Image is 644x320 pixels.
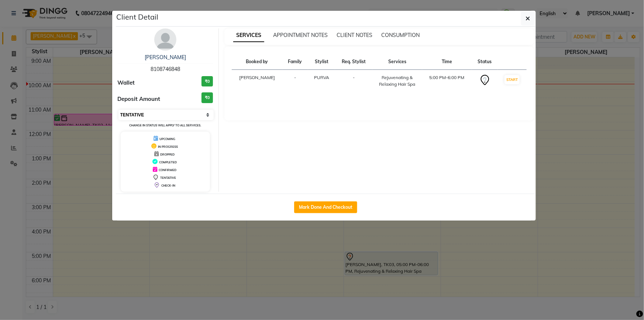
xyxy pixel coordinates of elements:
[282,54,308,70] th: Family
[202,76,213,87] h3: ₹0
[294,201,357,213] button: Mark Done And Checkout
[202,92,213,103] h3: ₹0
[422,70,472,92] td: 5:00 PM-6:00 PM
[377,74,418,88] div: Rejuvenating & Relaxing Hair Spa
[151,66,180,72] span: 8108746848
[232,70,282,92] td: [PERSON_NAME]
[158,145,178,149] span: IN PROGRESS
[159,168,176,172] span: CONFIRMED
[145,54,186,61] a: [PERSON_NAME]
[308,54,335,70] th: Stylist
[118,79,135,87] span: Wallet
[161,184,175,187] span: CHECK-IN
[472,54,498,70] th: Status
[273,32,328,38] span: APPOINTMENT NOTES
[160,153,175,156] span: DROPPED
[282,70,308,92] td: -
[337,32,372,38] span: CLIENT NOTES
[422,54,472,70] th: Time
[118,95,161,103] span: Deposit Amount
[335,54,372,70] th: Req. Stylist
[335,70,372,92] td: -
[372,54,423,70] th: Services
[233,29,264,42] span: SERVICES
[504,75,520,84] button: START
[129,123,201,127] small: Change in status will apply to all services.
[159,137,175,141] span: UPCOMING
[160,176,176,180] span: TENTATIVE
[154,28,176,51] img: avatar
[232,54,282,70] th: Booked by
[117,11,159,23] h5: Client Detail
[314,75,329,80] span: PURVA
[381,32,420,38] span: CONSUMPTION
[159,160,177,164] span: COMPLETED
